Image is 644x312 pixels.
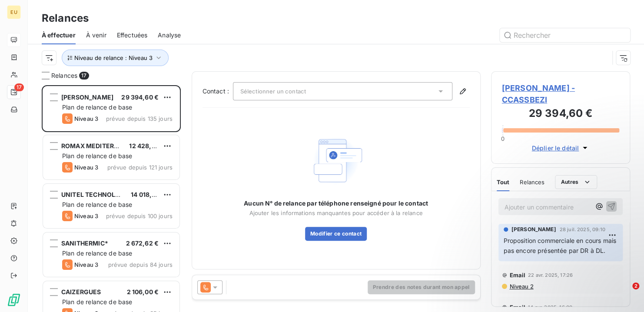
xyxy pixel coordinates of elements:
span: Niveau de relance : Niveau 3 [74,54,153,61]
span: prévue depuis 100 jours [106,212,173,219]
span: [PERSON_NAME] - CCASSBEZI [502,82,620,106]
span: CAIZERGUES [61,288,101,295]
span: 2 106,00 € [127,288,159,295]
span: Relances [51,71,77,80]
h3: Relances [42,10,89,26]
span: Plan de relance de base [62,249,132,257]
span: Relances [520,179,544,186]
span: prévue depuis 84 jours [108,261,173,268]
span: Plan de relance de base [62,298,132,305]
span: 17 [14,83,24,91]
span: 0 [501,135,505,142]
span: 28 juil. 2025, 09:10 [559,227,605,232]
span: SANITHERMIC* [61,239,108,247]
span: [PERSON_NAME] [511,226,556,233]
iframe: Intercom notifications message [470,228,644,289]
h3: 29 394,60 € [502,106,620,123]
span: Plan de relance de base [62,103,132,111]
span: Déplier le détail [531,143,579,153]
iframe: Intercom live chat [614,282,635,303]
img: Empty state [308,133,364,189]
span: Niveau 3 [74,115,98,122]
span: 14 avr. 2025, 16:00 [528,305,572,310]
span: Niveau 3 [74,164,98,171]
button: Déplier le détail [529,143,592,153]
button: Prendre des notes durant mon appel [368,280,475,294]
span: prévue depuis 135 jours [106,115,173,122]
span: Tout [497,179,510,186]
span: Ajouter les informations manquantes pour accéder à la relance [249,209,422,216]
span: Niveau 3 [74,212,98,219]
label: Contact : [202,87,233,96]
span: UNITEL TECHNOLOGIES * [61,191,139,198]
span: À effectuer [42,31,76,40]
span: Effectuées [117,31,148,40]
span: ROMAX MEDITERRANEE [61,142,135,149]
span: Niveau 3 [74,261,98,268]
div: grid [42,85,181,312]
span: Plan de relance de base [62,201,132,208]
span: Aucun N° de relance par téléphone renseigné pour le contact [244,199,428,208]
span: 17 [79,72,89,80]
span: Sélectionner un contact [240,88,306,95]
span: Analyse [158,31,181,40]
input: Rechercher [500,28,630,42]
span: 2 672,62 € [126,239,159,247]
div: EU [7,5,21,19]
span: prévue depuis 121 jours [107,164,173,171]
span: 12 428,37 € [129,142,165,149]
span: À venir [86,31,106,40]
button: Niveau de relance : Niveau 3 [62,50,169,66]
span: 2 [632,282,639,289]
span: 14 018,99 € [131,191,166,198]
span: 29 394,60 € [121,93,159,101]
button: Autres [555,175,597,189]
span: Email [510,304,526,311]
img: Logo LeanPay [7,293,21,307]
span: Plan de relance de base [62,152,132,159]
span: [PERSON_NAME] [61,93,113,101]
button: Modifier ce contact [305,227,367,241]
